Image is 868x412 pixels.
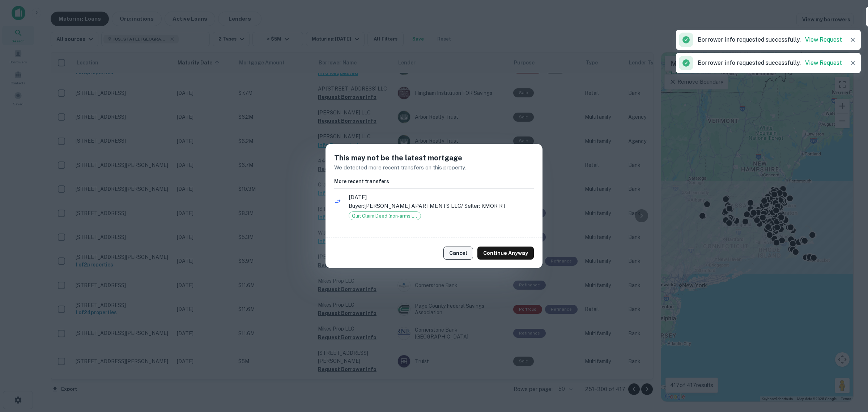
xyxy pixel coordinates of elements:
[349,202,534,210] p: Buyer: [PERSON_NAME] APARTMENTS LLC / Seller: KMOR RT
[698,59,842,67] p: Borrower info requested successfully.
[443,247,473,260] button: Cancel
[477,247,534,260] button: Continue Anyway
[698,35,842,44] p: Borrower info requested successfully.
[334,152,534,163] h5: This may not be the latest mortgage
[832,354,868,389] iframe: Chat Widget
[349,193,534,202] span: [DATE]
[349,211,421,220] div: Quit Claim Deed (non-arms length)
[334,177,534,185] h6: More recent transfers
[334,163,534,172] p: We detected more recent transfers on this property.
[349,213,421,220] span: Quit Claim Deed (non-arms length)
[805,36,842,43] a: View Request
[805,59,842,66] a: View Request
